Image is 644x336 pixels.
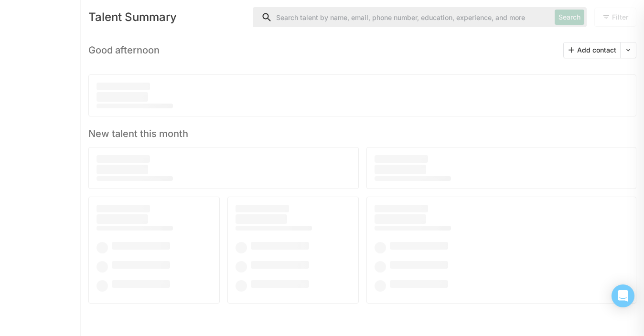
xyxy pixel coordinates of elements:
[88,124,636,139] h3: New talent this month
[253,8,551,27] input: Search
[564,42,620,58] button: Add contact
[612,284,634,307] div: Open Intercom Messenger
[88,44,160,56] h3: Good afternoon
[88,11,245,23] div: Talent Summary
